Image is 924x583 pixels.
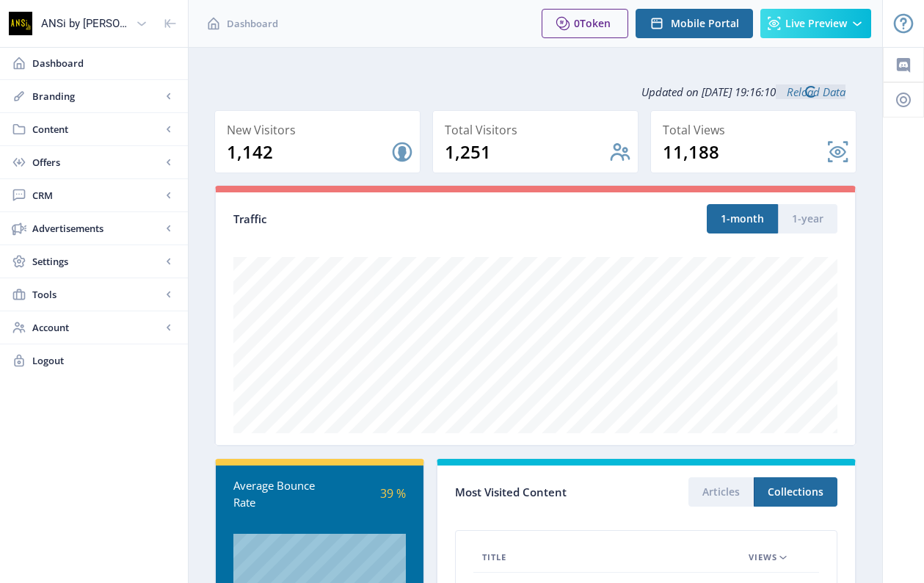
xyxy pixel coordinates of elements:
button: 0Token [542,9,628,38]
div: Average Bounce Rate [233,477,319,510]
div: Most Visited Content [455,481,647,504]
div: Total Visitors [445,120,632,140]
div: 1,142 [227,140,390,164]
button: Mobile Portal [636,9,753,38]
button: Articles [688,477,754,507]
span: Offers [32,155,161,170]
span: Account [32,320,161,335]
button: Live Preview [760,9,871,38]
div: 1,251 [445,140,608,164]
span: Advertisements [32,221,161,236]
span: Dashboard [227,16,278,31]
div: Updated on [DATE] 19:16:10 [214,73,856,110]
span: Dashboard [32,56,176,70]
div: ANSi by [PERSON_NAME] [41,7,130,40]
span: Views [749,548,777,566]
button: 1-year [778,204,837,233]
img: properties.app_icon.png [9,12,32,35]
span: Token [580,16,611,30]
button: 1-month [707,204,778,233]
div: Total Views [663,120,850,140]
span: Mobile Portal [671,18,739,29]
button: Collections [754,477,837,507]
div: Traffic [233,211,536,228]
span: 39 % [380,485,406,501]
span: Tools [32,287,161,302]
span: CRM [32,188,161,203]
span: Settings [32,254,161,269]
div: New Visitors [227,120,414,140]
div: 11,188 [663,140,826,164]
a: Reload Data [776,84,845,99]
span: Live Preview [785,18,847,29]
span: Logout [32,353,176,368]
span: Content [32,122,161,137]
span: Branding [32,89,161,104]
span: Title [482,548,506,566]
